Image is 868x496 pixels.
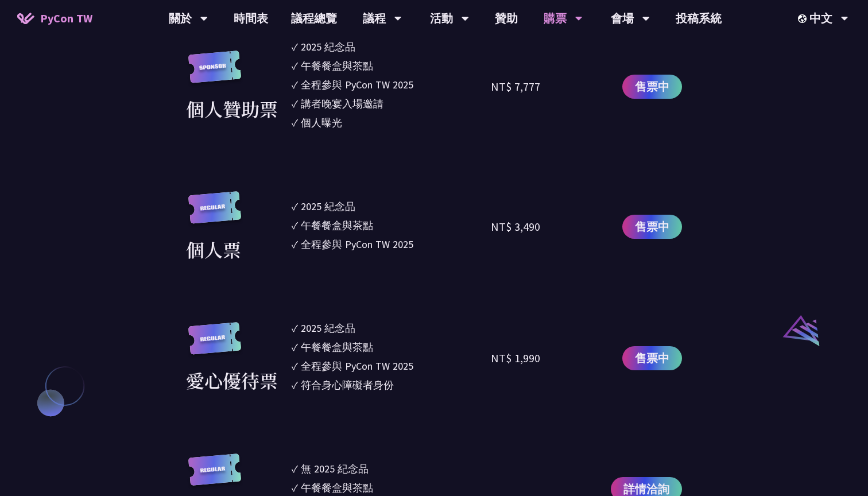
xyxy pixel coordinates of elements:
div: 個人曝光 [301,115,342,130]
a: 售票中 [622,75,682,99]
img: regular.8f272d9.svg [186,191,243,235]
li: ✓ [292,339,491,355]
span: PyCon TW [40,10,92,27]
li: ✓ [292,358,491,374]
a: PyCon TW [6,4,104,33]
div: 2025 紀念品 [301,39,355,55]
div: 午餐餐盒與茶點 [301,218,373,233]
div: 全程參與 PyCon TW 2025 [301,237,413,252]
span: 售票中 [635,218,669,235]
div: 午餐餐盒與茶點 [301,480,373,495]
div: 愛心優待票 [186,366,278,394]
img: Locale Icon [798,14,809,23]
li: ✓ [292,461,491,476]
div: 個人票 [186,235,241,263]
li: ✓ [292,480,491,495]
img: sponsor.43e6a3a.svg [186,51,243,95]
div: 講者晚宴入場邀請 [301,96,383,111]
div: 無 2025 紀念品 [301,461,369,476]
div: 2025 紀念品 [301,199,355,214]
div: 午餐餐盒與茶點 [301,58,373,73]
div: 午餐餐盒與茶點 [301,339,373,355]
div: 2025 紀念品 [301,320,355,336]
li: ✓ [292,237,491,252]
li: ✓ [292,377,491,393]
div: 全程參與 PyCon TW 2025 [301,358,413,374]
li: ✓ [292,58,491,73]
li: ✓ [292,39,491,55]
div: NT$ 1,990 [491,350,540,367]
li: ✓ [292,96,491,111]
img: Home icon of PyCon TW 2025 [17,13,34,24]
div: 全程參與 PyCon TW 2025 [301,77,413,92]
a: 售票中 [622,346,682,370]
div: NT$ 7,777 [491,78,540,95]
li: ✓ [292,199,491,214]
li: ✓ [292,77,491,92]
span: 售票中 [635,350,669,367]
li: ✓ [292,115,491,130]
li: ✓ [292,218,491,233]
div: 符合身心障礙者身份 [301,377,394,393]
li: ✓ [292,320,491,336]
img: regular.8f272d9.svg [186,322,243,366]
span: 售票中 [635,78,669,95]
div: NT$ 3,490 [491,218,540,235]
a: 售票中 [622,215,682,239]
div: 個人贊助票 [186,95,278,122]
